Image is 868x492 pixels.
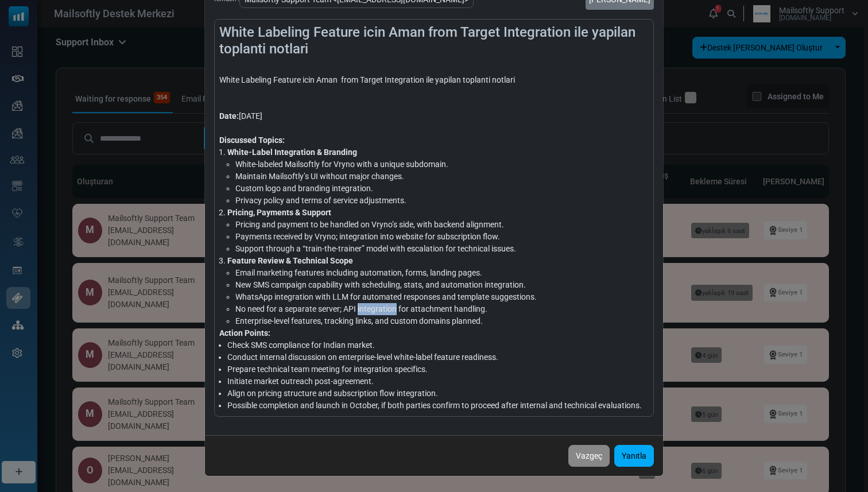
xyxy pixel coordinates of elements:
h4: White Labeling Feature icin Aman from Target Integration ile yapilan toplanti notlari [219,24,649,57]
strong: Action Points: [219,328,270,338]
li: Payments received by Vryno; integration into website for subscription flow. [235,231,649,243]
li: Conduct internal discussion on enterprise-level white-label feature readiness. [227,351,649,363]
li: WhatsApp integration with LLM for automated responses and template suggestions. [235,291,649,303]
div: White Labeling Feature icin Aman from Target Integration ile yapilan toplanti notlari [DATE] [219,62,649,122]
li: Privacy policy and terms of service adjustments. [235,195,649,207]
li: Custom logo and branding integration. [235,183,649,195]
a: Yanıtla [614,445,654,467]
li: Support through a “train-the-trainer” model with escalation for technical issues. [235,243,649,255]
li: White-labeled Mailsoftly for Vryno with a unique subdomain. [235,158,649,171]
li: Enterprise-level features, tracking links, and custom domains planned. [235,315,649,327]
button: Vazgeç [568,445,610,467]
li: New SMS campaign capability with scheduling, stats, and automation integration. [235,279,649,291]
strong: Feature Review & Technical Scope [227,256,353,265]
strong: Date: [219,111,239,121]
li: Check SMS compliance for Indian market. [227,339,649,351]
li: Pricing and payment to be handled on Vryno’s side, with backend alignment. [235,219,649,231]
li: Initiate market outreach post-agreement. [227,375,649,388]
li: Email marketing features including automation, forms, landing pages. [235,267,649,279]
li: Prepare technical team meeting for integration specifics. [227,363,649,375]
li: Possible completion and launch in October, if both parties confirm to proceed after internal and ... [227,400,649,412]
li: No need for a separate server; API integration for attachment handling. [235,303,649,315]
li: Align on pricing structure and subscription flow integration. [227,388,649,400]
strong: Pricing, Payments & Support [227,208,331,217]
li: Maintain Mailsoftly’s UI without major changes. [235,171,649,183]
strong: Discussed Topics: [219,135,285,145]
strong: White-Label Integration & Branding [227,148,357,157]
